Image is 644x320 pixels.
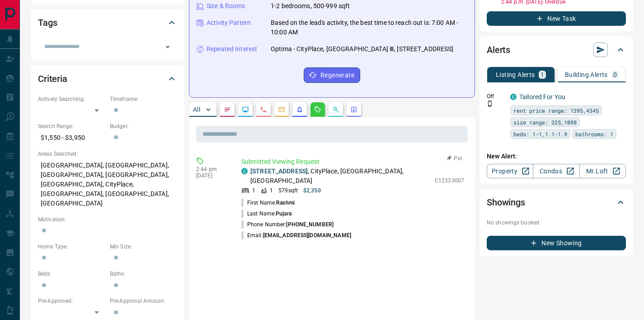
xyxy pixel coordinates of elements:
p: $2,350 [303,186,321,195]
p: Optima - CityPlace, [GEOGRAPHIC_DATA] Ⅲ, [STREET_ADDRESS] [271,44,454,54]
button: Pin [442,154,468,162]
p: Timeframe: [110,95,177,103]
p: First Name: [241,199,295,207]
p: Repeated Interest [207,44,257,54]
svg: Calls [260,106,267,113]
p: Areas Searched: [38,150,177,158]
p: C12333007 [435,177,464,185]
div: Showings [487,191,626,213]
span: size range: 325,1098 [513,118,577,127]
p: Pre-Approval Amount: [110,297,177,305]
span: [PHONE_NUMBER] [286,221,334,228]
p: Home Type: [38,243,105,251]
p: $1,550 - $3,950 [38,130,105,145]
a: Tailored For You [519,93,565,100]
span: rent price range: 1395,4345 [513,106,599,115]
p: 1 [252,186,255,195]
button: Regenerate [304,67,360,83]
span: [EMAIL_ADDRESS][DOMAIN_NAME] [263,232,351,239]
p: Beds: [38,270,105,278]
div: Criteria [38,68,177,90]
button: New Showing [487,236,626,250]
p: Email: [241,231,351,239]
p: Budget: [110,122,177,130]
p: Pre-Approved: [38,297,105,305]
p: No showings booked [487,219,626,227]
p: New Alert: [487,152,626,161]
div: Tags [38,12,177,33]
span: Pujara [276,210,291,217]
button: New Task [487,11,626,26]
p: All [193,106,200,113]
p: 1 [541,72,544,78]
p: Building Alerts [565,72,608,78]
svg: Push Notification Only [487,100,493,107]
p: Search Range: [38,122,105,130]
p: [GEOGRAPHIC_DATA], [GEOGRAPHIC_DATA], [GEOGRAPHIC_DATA], [GEOGRAPHIC_DATA], [GEOGRAPHIC_DATA], Ci... [38,158,177,211]
h2: Alerts [487,43,510,57]
div: condos.ca [510,94,517,100]
svg: Lead Browsing Activity [242,106,249,113]
svg: Listing Alerts [296,106,303,113]
p: 1 [270,186,273,195]
svg: Requests [314,106,321,113]
svg: Opportunities [332,106,339,113]
p: Baths: [110,270,177,278]
span: beds: 1-1,1.1-1.9 [513,129,567,139]
h2: Tags [38,15,57,30]
div: condos.ca [241,168,248,174]
p: [DATE] [196,172,228,179]
span: Rashmi [276,200,295,206]
p: 1-2 bedrooms, 500-999 sqft [271,1,350,11]
a: [STREET_ADDRESS] [250,167,308,175]
a: Property [487,164,533,178]
p: Off [487,92,505,100]
span: bathrooms: 1 [575,129,613,139]
svg: Emails [278,106,285,113]
h2: Criteria [38,72,67,86]
a: Mr.Loft [579,164,626,178]
p: Based on the lead's activity, the best time to reach out is: 7:00 AM - 10:00 AM [271,18,467,37]
p: Min Size: [110,243,177,251]
p: Activity Pattern [207,18,251,28]
p: 2:44 pm [196,166,228,172]
svg: Agent Actions [350,106,357,113]
p: , CityPlace, [GEOGRAPHIC_DATA], [GEOGRAPHIC_DATA] [250,167,430,186]
p: Motivation: [38,215,177,224]
button: Open [161,41,174,53]
div: Alerts [487,39,626,61]
svg: Notes [224,106,231,113]
p: 0 [613,72,617,78]
p: Size & Rooms [207,1,245,11]
a: Condos [533,164,579,178]
p: Submitted Viewing Request [241,157,464,167]
p: Last Name: [241,210,291,218]
h2: Showings [487,195,525,210]
p: Phone Number: [241,220,334,229]
p: Actively Searching: [38,95,105,103]
p: 579 sqft [278,186,298,195]
p: Listing Alerts [496,72,535,78]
